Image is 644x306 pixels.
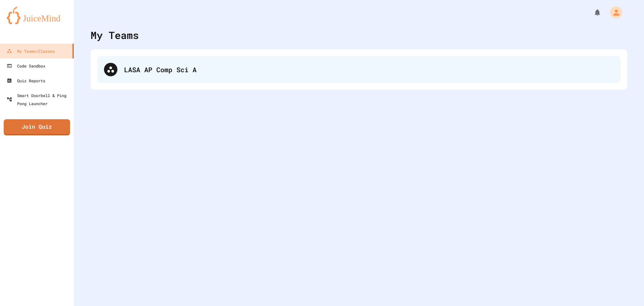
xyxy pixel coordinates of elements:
div: My Account [603,5,624,20]
div: LASA AP Comp Sci A [97,56,621,83]
img: logo-orange.svg [7,7,67,24]
div: My Teams/Classes [7,47,55,55]
div: LASA AP Comp Sci A [124,64,614,75]
div: My Teams [91,28,139,43]
div: My Notifications [581,7,603,18]
div: Code Sandbox [7,62,45,70]
a: Join Quiz [4,119,70,135]
div: Smart Doorbell & Ping Pong Launcher [7,91,71,107]
div: Quiz Reports [7,77,45,85]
